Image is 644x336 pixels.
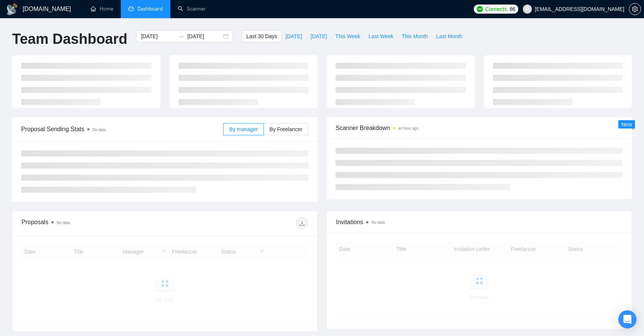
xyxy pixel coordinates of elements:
span: [DATE] [285,32,302,40]
img: logo [6,3,18,15]
button: [DATE] [306,30,331,42]
button: Last 30 Days [242,30,281,42]
span: to [178,33,184,39]
span: No data [371,220,385,225]
button: setting [629,3,641,15]
h1: Team Dashboard [12,30,127,48]
span: setting [629,6,641,12]
span: No data [57,221,70,225]
span: Invitations [336,217,622,227]
button: Last Month [432,30,466,42]
button: Last Week [364,30,397,42]
input: Start date [141,32,175,40]
a: homeHome [91,6,113,12]
span: This Month [402,32,428,40]
time: an hour ago [398,126,418,130]
span: By Freelancer [270,126,302,132]
span: dashboard [128,6,134,11]
span: user [525,6,530,12]
span: Dashboard [137,6,163,12]
span: By manager [229,126,257,132]
img: upwork-logo.png [477,6,483,12]
span: Proposal Sending Stats [21,124,223,134]
input: End date [187,32,222,40]
span: Last Week [368,32,393,40]
span: 86 [510,5,515,13]
span: Last Month [436,32,462,40]
button: This Week [331,30,364,42]
a: searchScanner [178,6,206,12]
span: Last 30 Days [246,32,277,40]
span: Scanner Breakdown [336,123,623,133]
span: No data [92,128,106,132]
a: setting [629,6,641,12]
div: Proposals [22,217,165,229]
span: swap-right [178,33,184,39]
span: Connects: [485,5,508,13]
button: [DATE] [281,30,306,42]
button: This Month [397,30,432,42]
span: This Week [335,32,360,40]
div: Open Intercom Messenger [618,310,636,328]
span: [DATE] [310,32,327,40]
span: New [621,121,632,127]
